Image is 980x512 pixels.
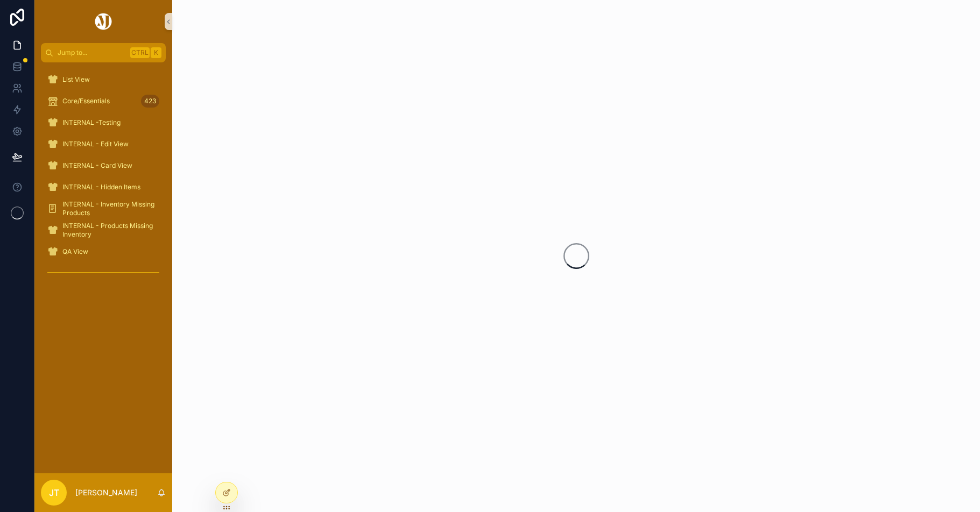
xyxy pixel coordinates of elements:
a: INTERNAL -Testing [41,113,166,132]
span: INTERNAL - Inventory Missing Products [62,200,155,217]
span: INTERNAL - Edit View [62,140,129,148]
a: INTERNAL - Inventory Missing Products [41,199,166,218]
span: JT [49,486,59,499]
button: Jump to...CtrlK [41,43,166,62]
a: INTERNAL - Products Missing Inventory [41,221,166,240]
span: QA View [62,247,88,256]
img: App logo [93,13,114,30]
a: INTERNAL - Edit View [41,134,166,154]
span: INTERNAL - Products Missing Inventory [62,222,155,239]
span: K [152,48,160,57]
a: INTERNAL - Card View [41,156,166,175]
span: INTERNAL -Testing [62,118,121,127]
div: 423 [141,95,159,108]
a: Core/Essentials423 [41,91,166,111]
span: INTERNAL - Hidden Items [62,183,140,191]
a: INTERNAL - Hidden Items [41,177,166,197]
span: Core/Essentials [62,97,110,105]
span: Jump to... [58,48,126,57]
span: INTERNAL - Card View [62,161,132,170]
div: scrollable content [34,62,172,295]
a: List View [41,70,166,89]
a: QA View [41,242,166,261]
span: Ctrl [130,47,150,58]
span: List View [62,75,90,84]
p: [PERSON_NAME] [75,487,137,498]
